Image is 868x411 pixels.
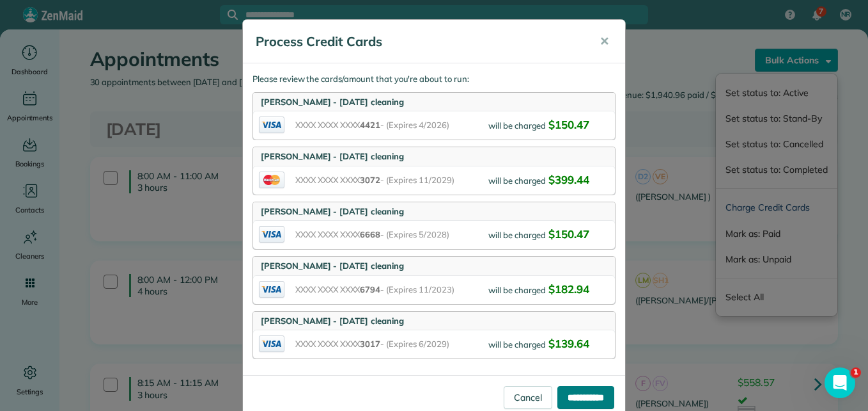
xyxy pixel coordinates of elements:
[360,284,380,294] span: 6794
[253,202,615,222] div: [PERSON_NAME] - [DATE] cleaning
[295,284,488,296] span: XXXX XXXX XXXX - (Expires 11/2023)
[256,33,582,51] h5: Process Credit Cards
[825,367,855,398] iframe: Intercom live chat
[851,367,861,378] span: 1
[548,227,589,241] span: $150.47
[295,119,488,132] span: XXXX XXXX XXXX - (Expires 4/2026)
[488,172,610,189] div: will be charged
[504,386,552,409] a: Cancel
[600,34,609,49] span: ✕
[360,339,380,349] span: 3017
[253,93,615,112] div: [PERSON_NAME] - [DATE] cleaning
[488,281,610,299] div: will be charged
[295,229,488,241] span: XXXX XXXX XXXX - (Expires 5/2028)
[548,173,589,186] span: $399.44
[243,63,625,375] div: Please review the cards/amount that you're about to run:
[548,282,589,296] span: $182.94
[253,257,615,276] div: [PERSON_NAME] - [DATE] cleaning
[295,338,488,351] span: XXXX XXXX XXXX - (Expires 6/2029)
[548,118,589,131] span: $150.47
[360,229,380,239] span: 6668
[295,174,488,187] span: XXXX XXXX XXXX - (Expires 11/2029)
[253,147,615,166] div: [PERSON_NAME] - [DATE] cleaning
[488,117,610,134] div: will be charged
[360,175,380,185] span: 3072
[253,312,615,331] div: [PERSON_NAME] - [DATE] cleaning
[488,335,610,353] div: will be charged
[488,226,610,244] div: will be charged
[548,337,589,350] span: $139.64
[360,120,380,130] span: 4421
